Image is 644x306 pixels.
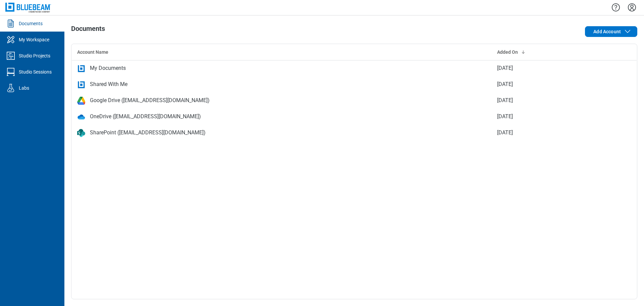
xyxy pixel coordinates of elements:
svg: Studio Sessions [5,67,16,77]
table: bb-data-table [71,44,637,141]
td: [DATE] [492,60,605,76]
div: Documents [19,20,43,27]
img: Bluebeam, Inc. [5,3,51,12]
div: Account Name [77,49,486,55]
svg: Labs [5,83,16,93]
div: OneDrive ([EMAIL_ADDRESS][DOMAIN_NAME]) [90,113,201,121]
svg: Studio Projects [5,50,16,61]
td: [DATE] [492,125,605,141]
div: Shared With Me [90,80,127,88]
div: Added On [497,49,599,55]
td: [DATE] [492,92,605,108]
div: My Documents [90,64,126,72]
svg: My Workspace [5,34,16,45]
span: Add Account [593,28,621,35]
div: Studio Projects [19,52,50,59]
button: Add Account [585,26,637,37]
div: Google Drive ([EMAIL_ADDRESS][DOMAIN_NAME]) [90,96,210,104]
div: My Workspace [19,36,49,43]
button: Settings [627,2,637,13]
svg: Documents [5,18,16,29]
td: [DATE] [492,76,605,92]
td: [DATE] [492,108,605,125]
h1: Documents [71,25,105,36]
div: Labs [19,85,29,91]
div: Studio Sessions [19,69,52,75]
div: SharePoint ([EMAIL_ADDRESS][DOMAIN_NAME]) [90,129,206,137]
